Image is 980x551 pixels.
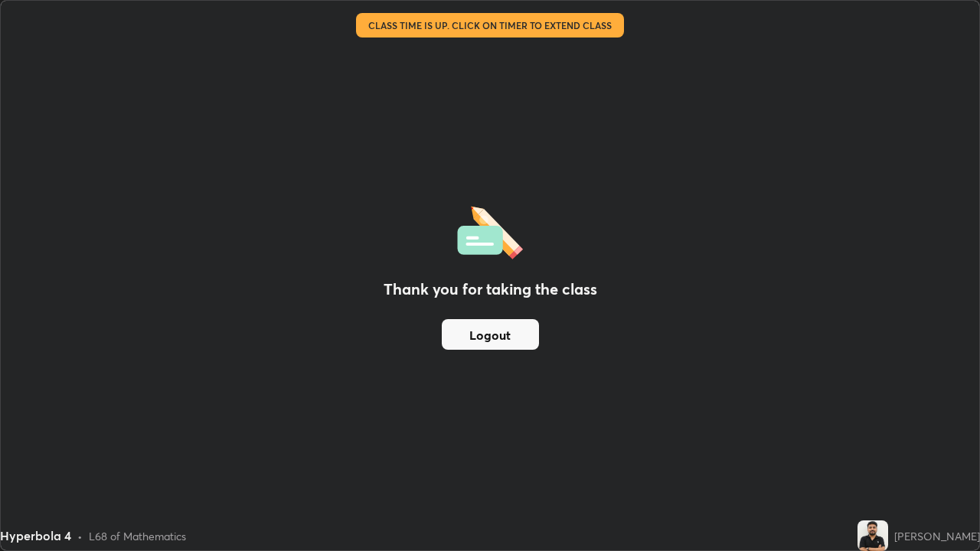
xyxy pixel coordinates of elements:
h2: Thank you for taking the class [384,278,597,301]
div: [PERSON_NAME] [894,528,980,544]
img: offlineFeedback.1438e8b3.svg [457,201,523,259]
img: a9ba632262ef428287db51fe8869eec0.jpg [857,520,888,551]
div: L68 of Mathematics [89,528,186,544]
div: • [77,528,83,544]
button: Logout [442,319,539,350]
